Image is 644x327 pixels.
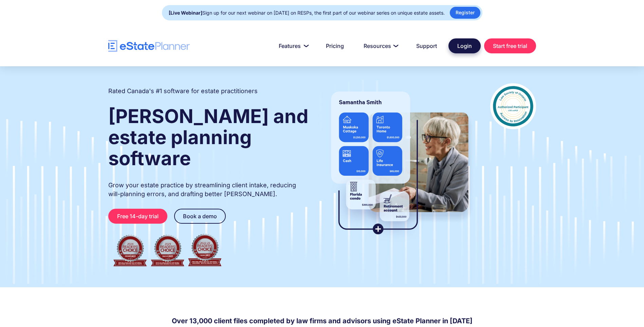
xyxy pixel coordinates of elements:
[318,39,352,53] a: Pricing
[108,105,308,170] strong: [PERSON_NAME] and estate planning software
[108,87,258,96] h2: Rated Canada's #1 software for estate practitioners
[271,39,314,53] a: Features
[355,39,405,53] a: Resources
[172,316,473,326] h4: Over 13,000 client files completed by law firms and advisors using eState Planner in [DATE]
[108,40,190,52] a: home
[169,8,445,18] div: Sign up for our next webinar on [DATE] on RESPs, the first part of our webinar series on unique e...
[448,38,481,53] a: Login
[323,83,477,243] img: estate planner showing wills to their clients, using eState Planner, a leading estate planning so...
[484,38,536,53] a: Start free trial
[169,10,202,16] strong: [Live Webinar]
[174,209,226,224] a: Book a demo
[450,7,480,19] a: Register
[108,209,167,224] a: Free 14-day trial
[408,39,445,53] a: Support
[108,181,309,199] p: Grow your estate practice by streamlining client intake, reducing will-planning errors, and draft...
